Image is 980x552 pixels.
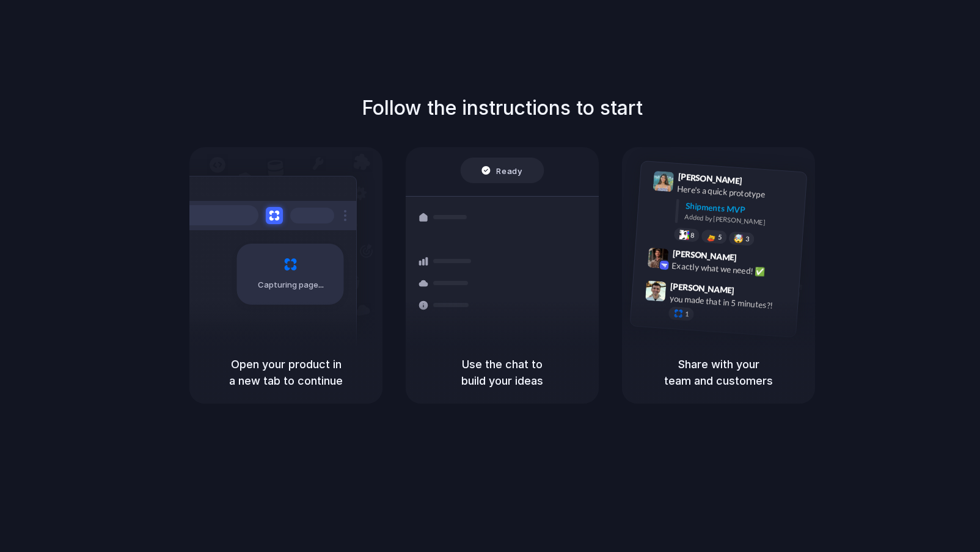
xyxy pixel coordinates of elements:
[685,199,798,219] div: Shipments MVP
[678,170,742,187] span: [PERSON_NAME]
[740,252,766,267] span: 9:42 AM
[362,93,643,123] h1: Follow the instructions to start
[670,279,735,297] span: [PERSON_NAME]
[204,356,368,389] h5: Open your product in a new tab to continue
[745,236,750,242] span: 3
[746,175,771,190] span: 9:41 AM
[718,234,722,241] span: 5
[669,292,791,313] div: you made that in 5 minutes?!
[738,285,763,300] span: 9:47 AM
[672,247,737,264] span: [PERSON_NAME]
[671,259,794,280] div: Exactly what we need! ✅
[677,182,799,203] div: Here's a quick prototype
[734,234,744,243] div: 🤯
[637,356,800,389] h5: Share with your team and customers
[690,231,695,238] span: 8
[684,212,797,230] div: Added by [PERSON_NAME]
[685,311,689,318] span: 1
[420,356,584,389] h5: Use the chat to build your ideas
[497,164,522,176] span: Ready
[258,279,326,291] span: Capturing page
